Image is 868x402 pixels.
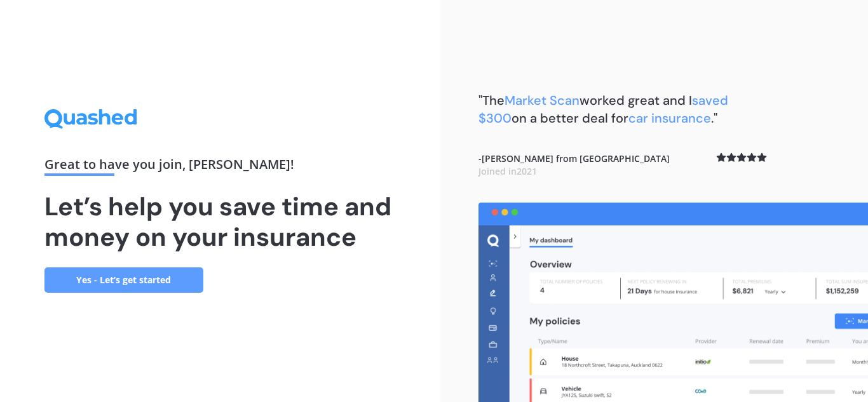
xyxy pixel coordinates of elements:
h1: Let’s help you save time and money on your insurance [44,191,397,252]
img: dashboard.webp [478,203,868,402]
span: car insurance [628,110,711,126]
span: Joined in 2021 [478,165,537,177]
span: Market Scan [505,92,580,109]
div: Great to have you join , [PERSON_NAME] ! [44,158,397,176]
span: saved $300 [478,92,728,126]
a: Yes - Let’s get started [44,267,203,293]
b: - [PERSON_NAME] from [GEOGRAPHIC_DATA] [478,152,670,177]
b: "The worked great and I on a better deal for ." [478,92,728,126]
